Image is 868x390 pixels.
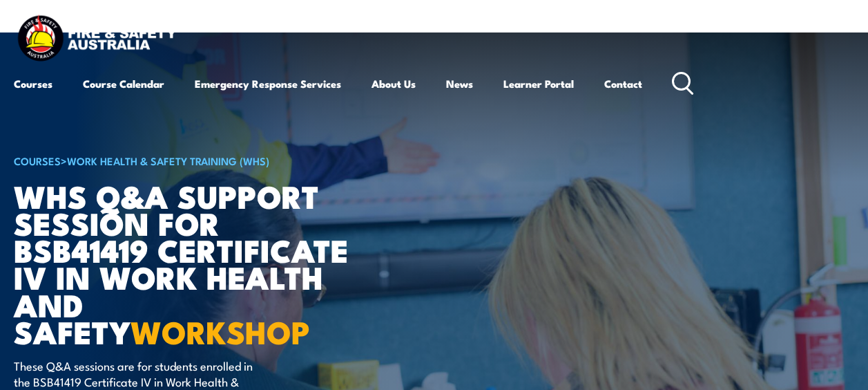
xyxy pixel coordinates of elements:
[503,67,574,100] a: Learner Portal
[604,67,642,100] a: Contact
[83,67,164,100] a: Course Calendar
[372,67,416,100] a: About Us
[14,182,355,344] h1: WHS Q&A Support Session for BSB41419 Certificate IV in Work Health and Safety
[195,67,341,100] a: Emergency Response Services
[14,67,52,100] a: Courses
[67,153,269,168] a: Work Health & Safety Training (WHS)
[14,153,61,168] a: COURSES
[446,67,473,100] a: News
[131,307,310,355] strong: WORKSHOP
[14,152,355,169] h6: >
